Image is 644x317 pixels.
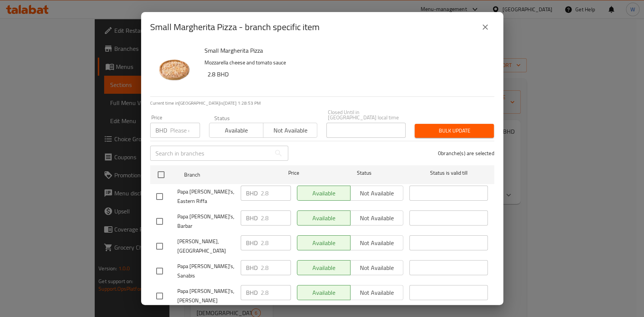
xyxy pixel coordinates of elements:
[150,100,494,107] p: Current time in [GEOGRAPHIC_DATA] is [DATE] 1:28:53 PM
[261,235,291,250] input: Please enter price
[177,187,235,206] span: Papa [PERSON_NAME]'s, Eastern Riffa
[261,210,291,226] input: Please enter price
[209,123,263,138] button: Available
[150,45,198,93] img: Small Margherita Pizza
[177,237,235,256] span: [PERSON_NAME], [GEOGRAPHIC_DATA]
[438,149,494,157] p: 0 branche(s) are selected
[415,124,494,138] button: Bulk update
[177,262,235,280] span: Papa [PERSON_NAME]'s, Sanabis
[421,126,488,136] span: Bulk update
[246,238,258,247] p: BHD
[246,189,258,198] p: BHD
[261,285,291,300] input: Please enter price
[246,288,258,297] p: BHD
[170,123,200,138] input: Please enter price
[184,170,263,180] span: Branch
[207,69,488,79] h6: 2.8 BHD
[266,125,314,136] span: Not available
[150,21,320,33] h2: Small Margherita Pizza - branch specific item
[212,125,260,136] span: Available
[177,212,235,231] span: Papa [PERSON_NAME]'s, Barbar
[325,168,403,178] span: Status
[177,287,235,305] span: Papa [PERSON_NAME]'s, [PERSON_NAME]
[263,123,317,138] button: Not available
[246,213,258,223] p: BHD
[269,168,319,178] span: Price
[155,126,167,135] p: BHD
[261,260,291,275] input: Please enter price
[204,58,488,67] p: Mozzarella cheese and tomato sauce
[476,18,494,36] button: close
[261,186,291,201] input: Please enter price
[409,168,488,178] span: Status is valid till
[204,45,488,56] h6: Small Margherita Pizza
[150,146,271,161] input: Search in branches
[246,263,258,272] p: BHD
